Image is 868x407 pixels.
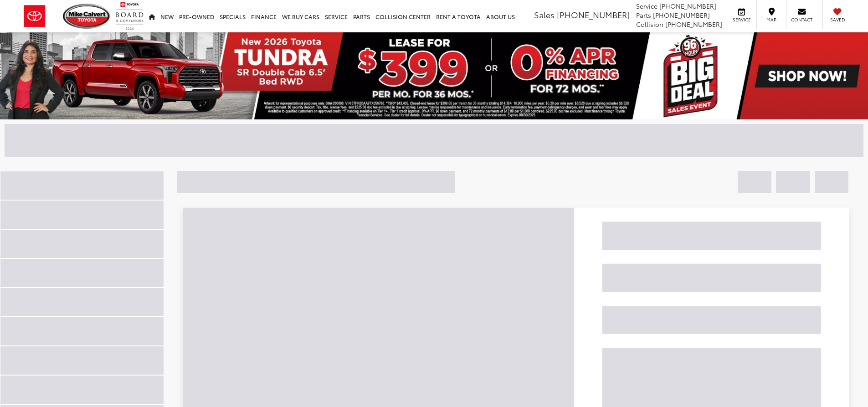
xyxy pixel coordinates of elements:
span: Saved [827,16,847,23]
span: Collision [636,20,663,29]
span: [PHONE_NUMBER] [665,20,722,29]
span: [PHONE_NUMBER] [653,10,710,20]
img: Mike Calvert Toyota [63,4,111,29]
span: Service [731,16,752,23]
span: Service [636,1,657,10]
span: Parts [636,10,651,20]
span: Sales [534,9,555,21]
span: Contact [791,16,812,23]
span: Map [761,16,781,23]
span: [PHONE_NUMBER] [557,9,630,21]
span: [PHONE_NUMBER] [659,1,716,10]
